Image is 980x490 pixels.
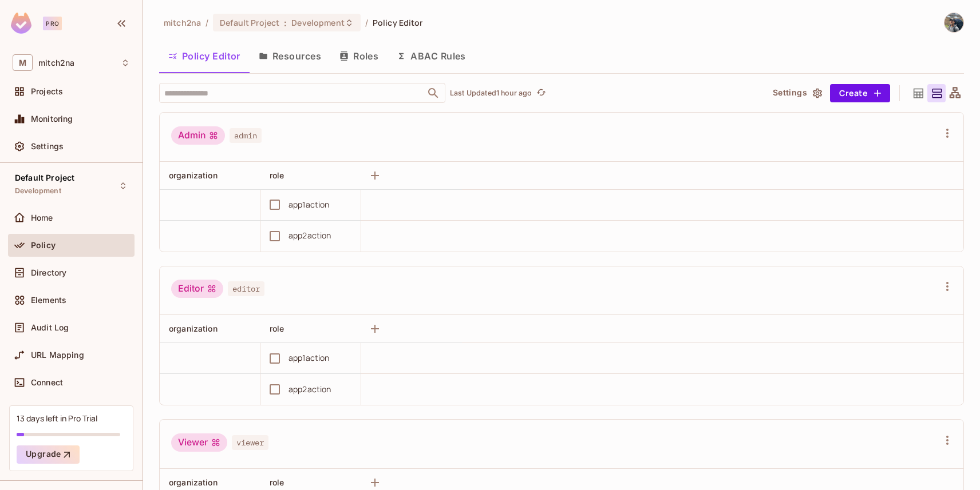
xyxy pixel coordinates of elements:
span: role [270,477,284,487]
span: Workspace: mitch2na [38,58,74,67]
li: / [365,17,368,28]
div: Editor [171,280,223,298]
span: organization [169,477,218,487]
button: Create [830,84,890,102]
span: : [283,18,287,27]
img: SReyMgAAAABJRU5ErkJggg== [11,13,31,34]
button: Open [425,85,441,101]
span: the active workspace [164,17,201,28]
div: Pro [43,17,62,30]
button: Settings [768,84,825,102]
button: Resources [250,42,330,70]
span: Monitoring [31,114,73,124]
div: 13 days left in Pro Trial [17,413,97,424]
span: organization [169,324,218,333]
img: Nicholas Mitchell [945,13,963,32]
span: Policy Editor [373,17,423,28]
span: Default Project [220,17,279,28]
button: Roles [330,42,388,70]
div: app2action [289,383,331,396]
span: M [13,54,33,71]
span: role [270,170,284,180]
span: Click to refresh data [532,86,548,100]
span: URL Mapping [31,350,84,360]
p: Last Updated 1 hour ago [450,89,532,98]
div: Viewer [171,433,227,452]
div: app2action [289,229,331,242]
span: Policy [31,241,56,250]
div: app1action [289,352,330,364]
span: editor [228,281,264,296]
button: Policy Editor [159,42,250,70]
span: refresh [536,87,546,99]
button: refresh [534,86,548,100]
span: Elements [31,296,66,305]
span: admin [230,128,262,143]
span: Home [31,213,53,222]
li: / [206,17,208,28]
div: Admin [171,126,225,145]
span: Directory [31,268,66,277]
span: role [270,324,284,333]
span: Development [291,17,344,28]
span: Audit Log [31,323,69,332]
span: viewer [232,435,268,450]
span: Projects [31,87,63,96]
span: organization [169,170,218,180]
span: Default Project [15,173,74,182]
span: Development [15,186,61,196]
span: Settings [31,142,64,151]
span: Connect [31,378,63,387]
div: app1action [289,198,330,211]
button: ABAC Rules [388,42,475,70]
button: Upgrade [17,445,80,464]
